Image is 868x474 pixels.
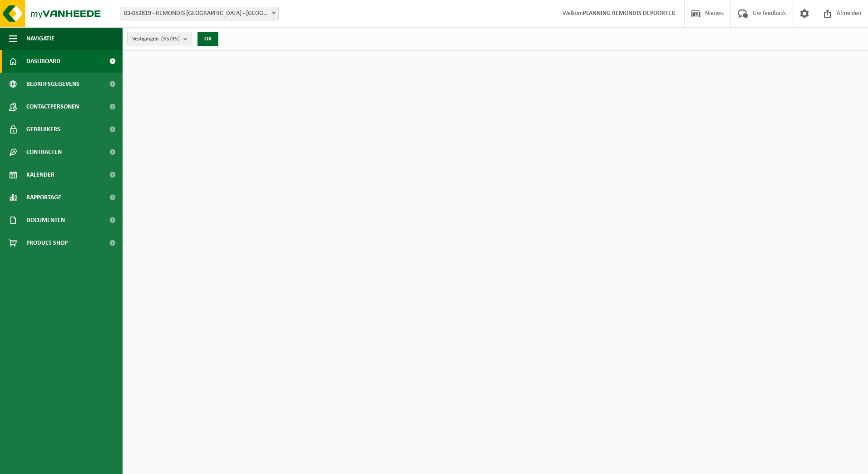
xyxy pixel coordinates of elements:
span: Kalender [26,163,54,186]
span: Vestigingen [132,32,180,46]
span: Rapportage [26,186,61,209]
span: 03-052819 - REMONDIS WEST-VLAANDEREN - OOSTENDE [120,7,279,20]
span: Dashboard [26,50,60,73]
span: Contracten [26,141,62,163]
span: Bedrijfsgegevens [26,73,79,95]
count: (35/35) [161,36,180,42]
span: Navigatie [26,27,54,50]
span: 03-052819 - REMONDIS WEST-VLAANDEREN - OOSTENDE [120,7,278,20]
button: OK [197,32,218,46]
strong: PLANNING REMONDIS DEPOORTER [583,10,675,17]
span: Contactpersonen [26,95,79,118]
span: Documenten [26,209,65,232]
span: Product Shop [26,232,68,254]
button: Vestigingen(35/35) [127,32,192,45]
span: Gebruikers [26,118,60,141]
